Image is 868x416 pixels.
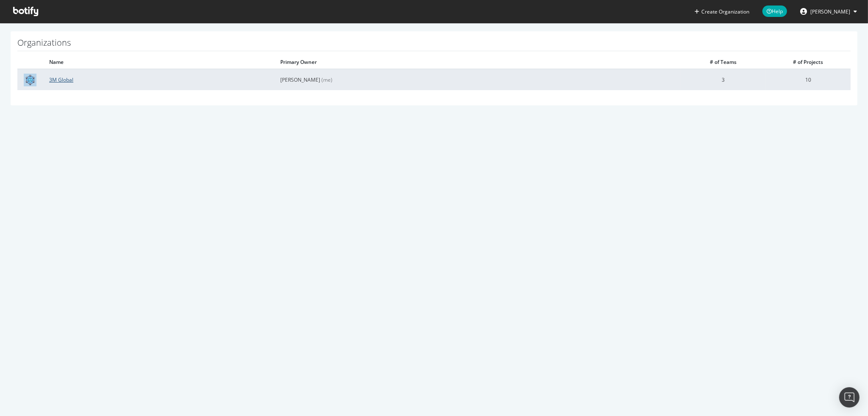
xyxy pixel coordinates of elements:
[43,55,274,69] th: Name
[17,38,851,51] h1: Organizations
[274,69,681,90] td: [PERSON_NAME]
[49,76,73,83] a: 3M Global
[322,76,333,83] span: (me)
[681,55,766,69] th: # of Teams
[810,8,850,15] span: Peter Schorn
[766,55,851,69] th: # of Projects
[762,6,787,17] span: Help
[274,55,681,69] th: Primary Owner
[694,8,750,16] button: Create Organization
[681,69,766,90] td: 3
[793,5,864,18] button: [PERSON_NAME]
[839,387,860,408] div: Open Intercom Messenger
[24,74,36,86] img: 3M Global
[766,69,851,90] td: 10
